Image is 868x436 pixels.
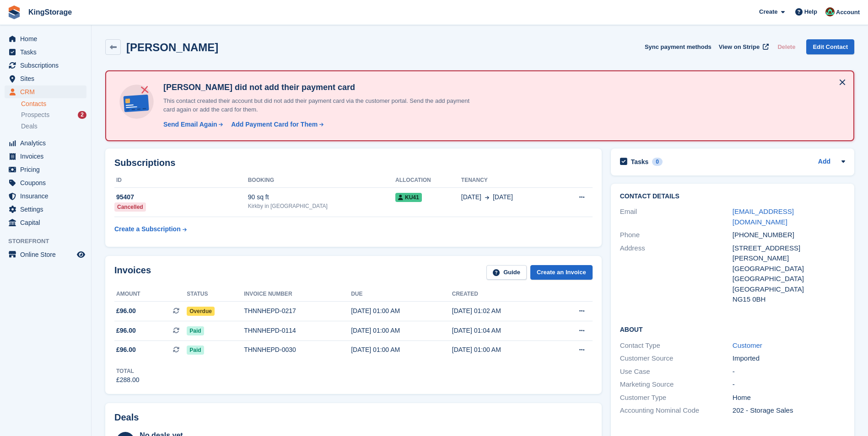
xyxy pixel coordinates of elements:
span: Settings [20,203,75,216]
a: menu [5,46,86,58]
div: Customer Type [620,393,733,403]
div: THNNHEPD-0030 [244,345,351,355]
div: 90 sq ft [248,192,395,202]
span: Overdue [187,307,215,316]
div: 202 - Storage Sales [733,405,845,416]
div: Kirkby in [GEOGRAPHIC_DATA] [248,202,395,210]
h2: Invoices [114,265,151,280]
a: menu [5,190,86,202]
div: [STREET_ADDRESS][PERSON_NAME] [733,243,845,264]
span: Capital [20,216,75,229]
a: menu [5,163,86,176]
th: Allocation [395,173,461,188]
div: Contact Type [620,340,733,351]
div: THNNHEPD-0217 [244,306,351,316]
div: Email [620,207,733,227]
span: £96.00 [116,326,136,335]
th: Status [187,287,244,302]
button: Delete [774,39,799,54]
span: [DATE] [461,192,481,202]
h2: Contact Details [620,193,845,200]
button: Sync payment methods [645,39,712,54]
div: - [733,379,845,390]
span: Home [20,32,75,45]
div: [DATE] 01:02 AM [452,306,553,316]
a: menu [5,216,86,229]
span: Account [836,8,860,17]
span: Pricing [20,163,75,176]
img: no-card-linked-e7822e413c904bf8b177c4d89f31251c4716f9871600ec3ca5bfc59e148c83f4.svg [117,82,156,121]
h2: Tasks [631,158,649,166]
a: Guide [486,265,527,280]
div: [DATE] 01:04 AM [452,326,553,335]
div: Cancelled [114,202,146,212]
div: [DATE] 01:00 AM [452,345,553,355]
span: View on Stripe [719,43,760,52]
span: Paid [187,346,204,355]
a: Create a Subscription [114,221,187,238]
span: [DATE] [493,192,513,202]
th: Booking [248,173,395,188]
div: Accounting Nominal Code [620,405,733,416]
div: NG15 0BH [733,294,845,305]
a: View on Stripe [715,39,771,54]
span: Deals [21,122,38,131]
div: Customer Source [620,353,733,364]
span: £96.00 [116,345,136,355]
div: THNNHEPD-0114 [244,326,351,335]
a: KingStorage [25,5,75,20]
div: Address [620,243,733,305]
img: John King [825,7,835,16]
th: ID [114,173,248,188]
span: Subscriptions [20,59,75,72]
span: Sites [20,72,75,85]
span: Online Store [20,248,75,261]
div: - [733,367,845,377]
div: [GEOGRAPHIC_DATA] [733,284,845,295]
div: 0 [652,158,663,166]
p: This contact created their account but did not add their payment card via the customer portal. Se... [160,96,480,114]
span: Prospects [21,111,49,119]
th: Created [452,287,553,302]
div: Add Payment Card for Them [231,120,318,129]
a: menu [5,248,86,261]
div: [GEOGRAPHIC_DATA] [733,274,845,284]
a: Preview store [75,249,86,260]
a: menu [5,85,86,98]
span: CRM [20,85,75,98]
a: menu [5,59,86,72]
div: [DATE] 01:00 AM [351,306,452,316]
div: Total [116,367,140,375]
span: Storefront [8,237,91,246]
span: Insurance [20,190,75,202]
span: Create [759,7,777,16]
a: Customer [733,341,762,349]
h4: [PERSON_NAME] did not add their payment card [160,82,480,93]
a: [EMAIL_ADDRESS][DOMAIN_NAME] [733,207,794,226]
span: £96.00 [116,306,136,316]
span: Analytics [20,137,75,149]
div: Use Case [620,367,733,377]
a: menu [5,137,86,149]
th: Invoice number [244,287,351,302]
img: stora-icon-8386f47178a22dfd0bd8f6a31ec36ba5ce8667c1dd55bd0f319d3a0aa187defe.svg [7,5,21,19]
div: [DATE] 01:00 AM [351,345,452,355]
h2: Subscriptions [114,158,593,168]
h2: About [620,324,845,334]
div: Marketing Source [620,379,733,390]
div: Phone [620,230,733,240]
th: Tenancy [461,173,557,188]
a: menu [5,32,86,45]
a: Deals [21,122,86,131]
div: 2 [78,111,86,119]
a: menu [5,150,86,163]
div: [DATE] 01:00 AM [351,326,452,335]
a: menu [5,72,86,85]
span: Coupons [20,176,75,189]
div: [PHONE_NUMBER] [733,230,845,240]
span: Tasks [20,46,75,58]
span: Help [804,7,817,16]
h2: [PERSON_NAME] [126,41,218,53]
a: Create an Invoice [530,265,593,280]
span: KU41 [395,193,422,202]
